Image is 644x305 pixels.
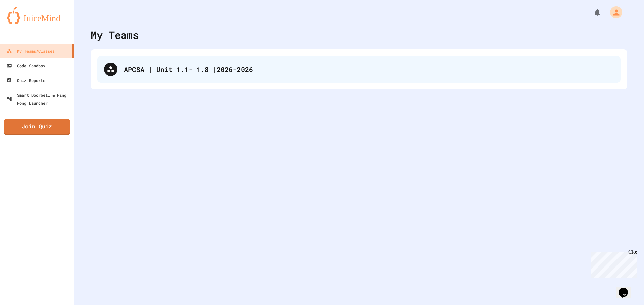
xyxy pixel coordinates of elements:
iframe: chat widget [588,249,637,278]
div: Chat with us now!Close [3,3,46,43]
div: My Account [603,5,624,20]
img: logo-orange.svg [7,7,67,24]
a: Join Quiz [4,119,70,135]
div: Quiz Reports [7,76,45,84]
div: My Teams/Classes [7,47,55,55]
div: My Notifications [581,7,603,18]
div: My Teams [91,27,139,43]
iframe: chat widget [616,278,637,298]
div: APCSA | Unit 1.1- 1.8 |2026-2026 [124,64,614,74]
div: Smart Doorbell & Ping Pong Launcher [7,91,71,107]
div: Code Sandbox [7,62,45,70]
div: APCSA | Unit 1.1- 1.8 |2026-2026 [97,56,621,83]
